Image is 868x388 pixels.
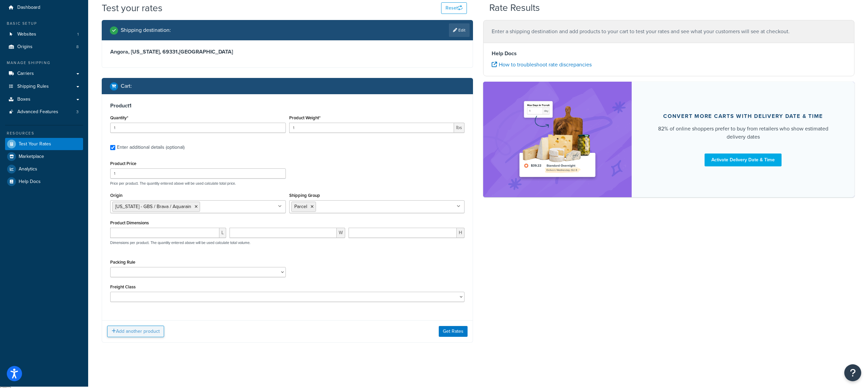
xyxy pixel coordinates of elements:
button: Get Rates [439,326,468,337]
div: Convert more carts with delivery date & time [663,113,823,120]
span: Test Your Rates [19,141,51,147]
a: Shipping Rules [5,80,83,93]
button: Open Resource Center [844,364,861,381]
h2: Cart : [121,83,132,89]
a: Analytics [5,163,83,175]
h4: Help Docs [492,49,846,58]
h2: Shipping destination : [121,27,171,33]
span: Marketplace [19,154,44,160]
h3: Product 1 [110,102,465,109]
span: lbs [454,123,465,133]
span: H [457,228,465,238]
a: Test Your Rates [5,138,83,150]
button: Add another product [107,326,164,337]
p: Dimensions per product. The quantity entered above will be used calculate total volume. [108,240,251,245]
input: 0.0 [110,123,286,133]
span: [US_STATE] - GBS / Brava / Aquarain [115,203,191,210]
input: Enter additional details (optional) [110,145,115,150]
label: Product Price [110,161,136,166]
a: Dashboard [5,1,83,14]
span: Dashboard [17,5,40,11]
span: L [219,228,226,238]
span: W [337,228,345,238]
label: Packing Rule [110,260,135,265]
h1: Test your rates [102,1,162,15]
span: 3 [76,109,79,115]
a: How to troubleshoot rate discrepancies [492,61,592,68]
label: Freight Class [110,284,136,289]
div: Enter additional details (optional) [117,143,184,152]
h3: Angora, [US_STATE], 69331 , [GEOGRAPHIC_DATA] [110,48,465,55]
li: Origins [5,41,83,53]
label: Shipping Group [289,193,320,198]
li: Advanced Features [5,106,83,118]
label: Product Weight* [289,115,320,120]
div: Resources [5,130,83,136]
div: 82% of online shoppers prefer to buy from retailers who show estimated delivery dates [648,125,838,141]
label: Quantity* [110,115,128,120]
span: 8 [76,44,79,50]
a: Origins8 [5,41,83,53]
a: Marketplace [5,150,83,163]
span: Shipping Rules [17,84,49,89]
a: Websites1 [5,28,83,41]
span: Websites [17,32,36,37]
label: Origin [110,193,122,198]
span: Advanced Features [17,109,58,115]
a: Advanced Features3 [5,106,83,118]
img: feature-image-ddt-36eae7f7280da8017bfb280eaccd9c446f90b1fe08728e4019434db127062ab4.png [515,92,600,187]
a: Edit [449,23,470,37]
li: Websites [5,28,83,41]
div: Manage Shipping [5,60,83,66]
span: Boxes [17,97,31,102]
p: Price per product. The quantity entered above will be used calculate total price. [108,181,466,186]
span: Parcel [294,203,307,210]
a: Carriers [5,67,83,80]
a: Boxes [5,93,83,106]
button: Reset [441,2,467,14]
span: 1 [77,32,79,37]
span: Carriers [17,71,34,77]
span: Analytics [19,166,37,172]
a: Help Docs [5,176,83,188]
span: Help Docs [19,179,41,185]
p: Enter a shipping destination and add products to your cart to test your rates and see what your c... [492,27,846,36]
div: Basic Setup [5,21,83,26]
label: Product Dimensions [110,220,149,225]
span: Origins [17,44,33,50]
a: Activate Delivery Date & Time [705,154,782,166]
input: 0.00 [289,123,454,133]
h2: Rate Results [489,3,540,13]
